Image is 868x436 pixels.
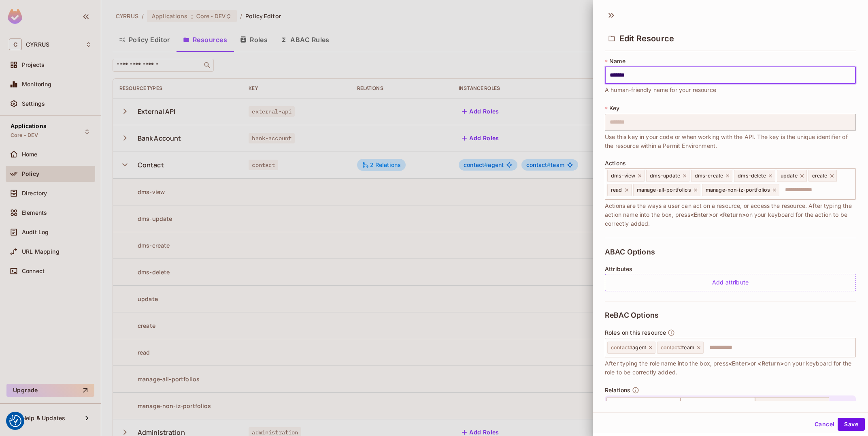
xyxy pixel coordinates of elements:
div: contact#team [657,342,704,354]
span: read [611,187,622,193]
div: update [777,170,807,182]
div: read [607,184,632,196]
span: Key [609,105,619,111]
span: manage-non-iz-portfolios [706,187,770,193]
button: Save [838,418,865,431]
span: Roles on this resource [605,329,666,336]
div: user-agent [606,397,681,414]
span: Name [609,58,625,64]
div: manage-all-portfolios [633,184,700,196]
span: A human-friendly name for your resource [605,85,716,94]
div: dms-delete [734,170,775,182]
span: Attributes [605,266,633,272]
span: After typing the role name into the box, press or on your keyboard for the role to be correctly a... [605,359,856,377]
span: Actions [605,160,626,167]
span: dms-view [611,173,635,179]
button: Consent Preferences [9,415,21,427]
button: Cancel [811,418,838,431]
div: manage-non-iz-portfolios [702,184,780,196]
span: dms-create [695,173,723,179]
span: team [661,344,694,351]
span: update [781,173,798,179]
div: dms-view [607,170,645,182]
span: <Enter> [690,211,713,218]
div: dms-create [691,170,733,182]
span: <Return> [757,360,784,367]
span: ReBAC Options [605,311,659,319]
span: dms-update [650,173,680,179]
span: dms-delete [738,173,766,179]
span: manage-all-portfolios [637,187,691,193]
span: <Enter> [728,360,751,367]
span: contact # [611,344,632,351]
div: contact#agent [607,342,655,354]
div: create [808,170,837,182]
span: is [685,399,691,412]
div: parent [681,397,755,414]
div: dms-update [646,170,689,182]
img: Revisit consent button [9,415,21,427]
span: Relations [605,387,630,393]
span: ABAC Options [605,248,655,256]
span: contact # [661,344,682,351]
span: Edit Resource [619,34,674,43]
span: create [812,173,828,179]
span: agent [611,344,646,351]
span: Use this key in your code or when working with the API. The key is the unique identifier of the r... [605,133,856,150]
span: of [709,399,716,412]
span: <Return> [719,211,746,218]
div: Add attribute [605,274,856,291]
span: Actions are the ways a user can act on a resource, or access the resource. After typing the actio... [605,201,856,228]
